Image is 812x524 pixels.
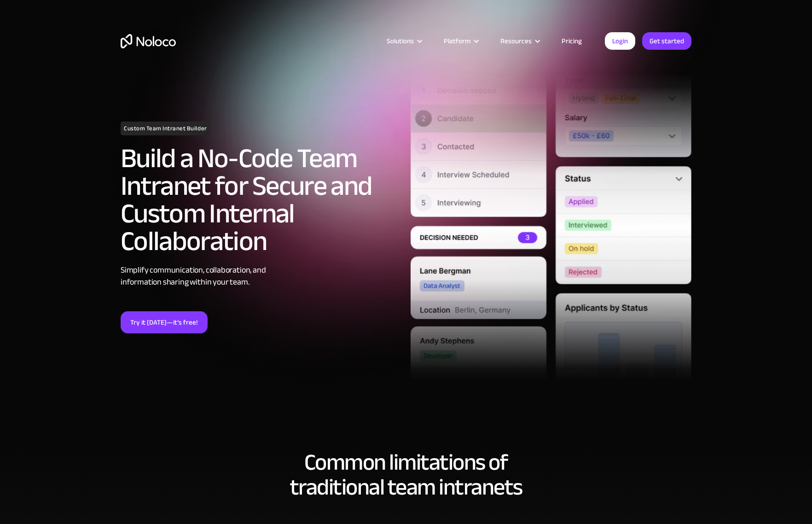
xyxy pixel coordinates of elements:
[121,122,210,135] h1: Custom Team Intranet Builder
[642,32,691,50] a: Get started
[605,32,635,50] a: Login
[121,450,691,500] h2: Common limitations of traditional team intranets
[375,35,432,47] div: Solutions
[500,35,532,47] div: Resources
[444,35,470,47] div: Platform
[432,35,489,47] div: Platform
[387,35,414,47] div: Solutions
[121,311,208,333] a: Try it [DATE]—it’s free!
[121,264,401,288] div: Simplify communication, collaboration, and information sharing within your team.
[121,34,176,48] a: home
[489,35,550,47] div: Resources
[550,35,593,47] a: Pricing
[121,145,401,255] h2: Build a No-Code Team Intranet for Secure and Custom Internal Collaboration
